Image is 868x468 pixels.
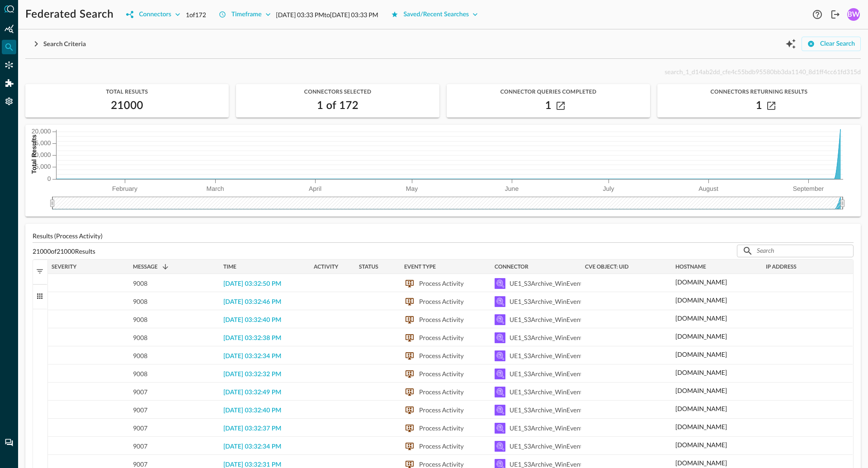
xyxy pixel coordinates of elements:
[509,347,592,365] div: UE1_S3Archive_WinEventLog
[657,89,861,95] span: Connectors Returning Results
[675,331,727,341] p: [DOMAIN_NAME]
[419,347,464,365] div: Process Activity
[223,462,281,468] span: [DATE] 03:32:31 PM
[509,419,592,437] div: UE1_S3Archive_WinEventLog
[675,264,706,270] span: Hostname
[30,134,38,174] tspan: Total Results
[675,295,727,305] p: [DOMAIN_NAME]
[317,99,359,113] h2: 1 of 172
[33,231,854,241] p: Results (Process Activity)
[223,264,236,270] span: Time
[828,7,843,22] button: Logout
[223,299,281,305] span: [DATE] 03:32:46 PM
[223,425,281,432] span: [DATE] 03:32:37 PM
[665,68,861,76] span: search_1_d14ab2dd_cfe4c55bdb95580bb3da1140_8d1ff4cc61fd315d
[675,313,727,323] p: [DOMAIN_NAME]
[52,264,76,270] span: Severity
[2,435,16,450] div: Chat
[186,10,206,19] p: 1 of 172
[793,185,824,192] tspan: September
[32,139,51,147] tspan: 15,000
[32,151,51,158] tspan: 10,000
[133,311,147,329] span: 9008
[223,335,281,341] span: [DATE] 03:32:38 PM
[585,264,628,270] span: CVE Object: uid
[509,293,592,311] div: UE1_S3Archive_WinEventLog
[231,9,262,20] div: Timeframe
[223,353,281,359] span: [DATE] 03:32:34 PM
[2,94,16,109] div: Settings
[495,314,505,325] svg: Amazon Athena (for Amazon S3)
[495,278,505,289] svg: Amazon Athena (for Amazon S3)
[133,347,147,365] span: 9008
[276,10,378,19] p: [DATE] 03:33 PM to [DATE] 03:33 PM
[121,7,185,22] button: Connectors
[757,242,833,259] input: Search
[675,386,727,395] p: [DOMAIN_NAME]
[603,185,614,192] tspan: July
[236,89,439,95] span: Connectors Selected
[495,423,505,434] svg: Amazon Athena (for Amazon S3)
[25,7,113,22] h1: Federated Search
[419,311,464,329] div: Process Activity
[675,458,727,468] p: [DOMAIN_NAME]
[419,419,464,437] div: Process Activity
[675,277,727,287] p: [DOMAIN_NAME]
[419,274,464,293] div: Process Activity
[766,264,797,270] span: IP Address
[35,163,51,170] tspan: 5,000
[223,407,281,414] span: [DATE] 03:32:40 PM
[419,293,464,311] div: Process Activity
[223,317,281,323] span: [DATE] 03:32:40 PM
[133,437,147,455] span: 9007
[133,365,147,383] span: 9008
[359,264,378,270] span: Status
[509,437,592,455] div: UE1_S3Archive_WinEventLog
[32,128,51,135] tspan: 20,000
[675,404,727,413] p: [DOMAIN_NAME]
[139,9,171,20] div: Connectors
[386,7,484,22] button: Saved/Recent Searches
[25,37,91,51] button: Search Criteria
[495,441,505,452] svg: Amazon Athena (for Amazon S3)
[509,401,592,419] div: UE1_S3Archive_WinEventLog
[133,329,147,347] span: 9008
[495,264,528,270] span: Connector
[509,365,592,383] div: UE1_S3Archive_WinEventLog
[810,7,825,22] button: Help
[419,383,464,401] div: Process Activity
[213,7,276,22] button: Timeframe
[509,329,592,347] div: UE1_S3Archive_WinEventLog
[2,40,16,54] div: Federated Search
[495,332,505,343] svg: Amazon Athena (for Amazon S3)
[495,350,505,361] svg: Amazon Athena (for Amazon S3)
[495,405,505,416] svg: Amazon Athena (for Amazon S3)
[495,387,505,397] svg: Amazon Athena (for Amazon S3)
[133,419,147,437] span: 9007
[698,185,718,192] tspan: August
[675,368,727,377] p: [DOMAIN_NAME]
[509,311,592,329] div: UE1_S3Archive_WinEventLog
[309,185,321,192] tspan: April
[112,185,137,192] tspan: February
[314,264,338,270] span: Activity
[505,185,519,192] tspan: June
[47,175,51,182] tspan: 0
[207,185,224,192] tspan: March
[404,9,469,20] div: Saved/Recent Searches
[2,76,17,90] div: Addons
[675,350,727,359] p: [DOMAIN_NAME]
[419,329,464,347] div: Process Activity
[133,274,147,293] span: 9008
[419,401,464,419] div: Process Activity
[495,369,505,379] svg: Amazon Athena (for Amazon S3)
[2,22,16,36] div: Summary Insights
[847,8,860,21] div: BW
[419,437,464,455] div: Process Activity
[783,37,798,51] button: Open Query Copilot
[133,264,158,270] span: Message
[133,293,147,311] span: 9008
[509,274,592,293] div: UE1_S3Archive_WinEventLog
[43,38,86,50] div: Search Criteria
[756,99,762,113] h2: 1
